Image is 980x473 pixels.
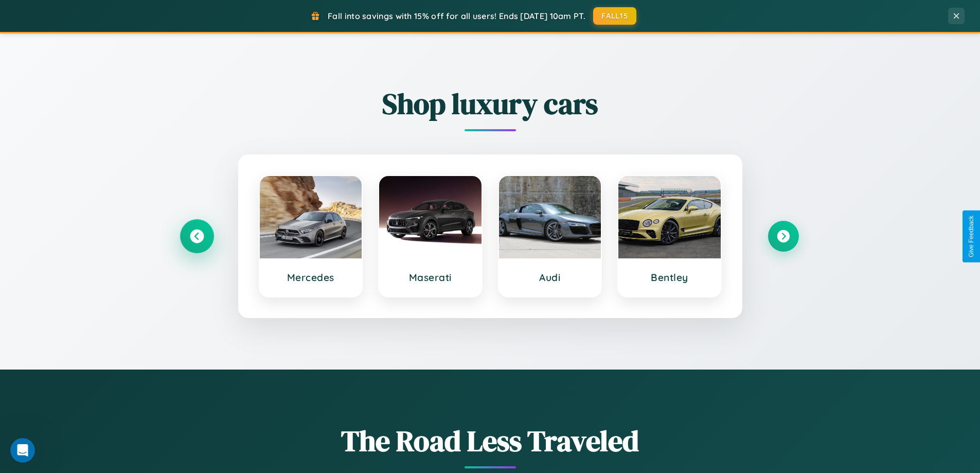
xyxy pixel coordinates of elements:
h2: Shop luxury cars [182,84,799,124]
h3: Bentley [629,271,710,284]
h1: The Road Less Traveled [182,421,799,461]
h3: Maserati [389,271,471,284]
span: Fall into savings with 15% off for all users! Ends [DATE] 10am PT. [328,11,585,21]
button: FALL15 [593,7,636,25]
div: Give Feedback [968,216,975,257]
iframe: Intercom live chat [10,438,35,463]
h3: Mercedes [270,271,352,284]
h3: Audi [509,271,591,284]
